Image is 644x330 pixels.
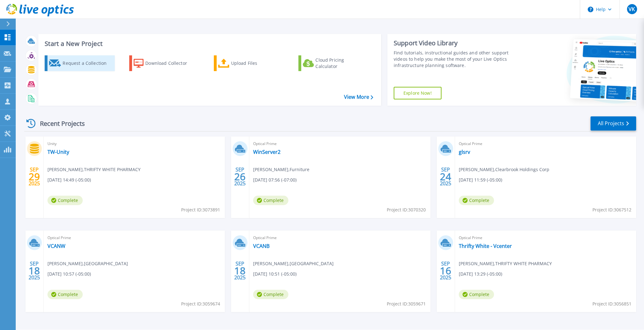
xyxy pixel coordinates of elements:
div: Support Video Library [394,39,521,47]
span: [DATE] 07:56 (-07:00) [253,176,297,183]
div: SEP 2025 [440,165,452,188]
a: Thrifty White - Vcenter [459,243,512,249]
h3: Start a New Project [45,40,373,47]
span: Project ID: 3056851 [592,300,631,307]
a: TW-Unity [47,149,69,155]
div: SEP 2025 [234,165,246,188]
div: SEP 2025 [234,259,246,282]
span: 24 [440,174,451,179]
span: [PERSON_NAME] , THRIFTY WHITE PHARMACY [459,260,552,267]
span: Complete [47,196,83,205]
span: Complete [47,290,83,299]
span: [DATE] 14:49 (-05:00) [47,176,91,183]
a: Explore Now! [394,87,441,99]
span: [DATE] 13:29 (-05:00) [459,271,502,277]
div: SEP 2025 [28,165,40,188]
div: Cloud Pricing Calculator [315,57,366,70]
a: VCANB [253,243,269,249]
a: VCANW [47,243,65,249]
a: Cloud Pricing Calculator [298,55,369,71]
span: [PERSON_NAME] , Clearbrook Holdings Corp [459,166,549,173]
div: SEP 2025 [28,259,40,282]
span: Project ID: 3059674 [181,300,220,307]
span: Optical Prime [459,140,632,147]
span: VK [629,7,635,12]
span: Project ID: 3070320 [387,206,426,213]
span: [DATE] 10:57 (-05:00) [47,271,91,277]
span: 18 [29,268,40,273]
span: [PERSON_NAME] , Furniture [253,166,309,173]
span: [PERSON_NAME] , [GEOGRAPHIC_DATA] [253,260,334,267]
span: Project ID: 3067512 [592,206,631,213]
a: Request a Collection [45,55,115,71]
div: Recent Projects [24,116,93,131]
a: Upload Files [214,55,284,71]
span: 16 [440,268,451,273]
span: 26 [234,174,246,179]
span: Optical Prime [253,140,427,147]
div: Find tutorials, instructional guides and other support videos to help you make the most of your L... [394,50,521,69]
a: All Projects [591,116,636,131]
span: Complete [253,196,288,205]
span: Complete [459,196,494,205]
div: Request a Collection [63,57,113,70]
span: Optical Prime [459,234,632,241]
span: 29 [29,174,40,179]
a: WinServer2 [253,149,280,155]
a: Download Collector [129,55,199,71]
span: Complete [253,290,288,299]
span: Unity [47,140,221,147]
div: SEP 2025 [440,259,452,282]
span: [PERSON_NAME] , [GEOGRAPHIC_DATA] [47,260,128,267]
div: Download Collector [145,57,196,70]
span: 18 [234,268,246,273]
span: [DATE] 10:51 (-05:00) [253,271,297,277]
div: Upload Files [231,57,281,70]
span: Complete [459,290,494,299]
span: Optical Prime [253,234,427,241]
a: glsrv [459,149,470,155]
span: [DATE] 11:59 (-05:00) [459,176,502,183]
a: View More [344,94,373,100]
span: Optical Prime [47,234,221,241]
span: Project ID: 3073891 [181,206,220,213]
span: Project ID: 3059671 [387,300,426,307]
span: [PERSON_NAME] , THRIFTY WHITE PHARMACY [47,166,141,173]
